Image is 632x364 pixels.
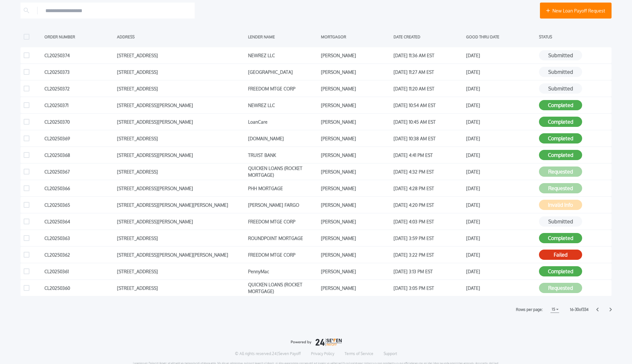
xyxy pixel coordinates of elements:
div: [DATE] [466,167,535,176]
div: [DATE] [466,217,535,226]
div: STATUS [539,32,608,42]
div: PHH MORTGAGE [248,183,317,193]
div: FREEDOM MTGE CORP [248,84,317,93]
div: CL20250366 [44,183,114,193]
div: [STREET_ADDRESS][PERSON_NAME] [117,183,245,193]
div: CL20250369 [44,134,114,143]
p: © All rights reserved. 24|Seven Payoff [235,351,301,356]
button: Requested [539,183,582,193]
div: CL20250363 [44,233,114,243]
div: [PERSON_NAME] FARGO [248,200,317,210]
div: [PERSON_NAME] [321,134,390,143]
div: [STREET_ADDRESS] [117,283,245,293]
a: Terms of Service [345,351,373,356]
div: LENDER NAME [248,32,317,42]
div: [DATE] [466,134,535,143]
div: [DATE] [466,117,535,127]
div: CL20250367 [44,167,114,176]
div: [PERSON_NAME] [321,167,390,176]
div: FREEDOM MTGE CORP [248,250,317,259]
div: [PERSON_NAME] [321,84,390,93]
div: NEWREZ LLC [248,100,317,110]
div: CL20250372 [44,84,114,93]
div: [PERSON_NAME] [321,200,390,210]
h1: 15 [550,306,557,313]
div: [DATE] [466,250,535,259]
div: [DATE] [466,84,535,93]
div: CL20250365 [44,200,114,210]
div: [DATE] 11:27 AM EST [394,67,463,77]
div: CL20250364 [44,217,114,226]
button: Requested [539,283,582,293]
div: CL20250371 [44,100,114,110]
button: Failed [539,250,582,260]
button: Submitted [539,83,582,94]
div: QUICKEN LOANS (ROCKET MORTGAGE) [248,283,317,293]
div: [PERSON_NAME] [321,233,390,243]
div: QUICKEN LOANS (ROCKET MORTGAGE) [248,167,317,176]
div: [DATE] 4:28 PM EST [394,183,463,193]
div: [DATE] [466,150,535,160]
button: Submitted [539,50,582,60]
a: Support [384,351,397,356]
div: [PERSON_NAME] [321,250,390,259]
div: [DATE] 10:38 AM EST [394,134,463,143]
div: [PERSON_NAME] [321,283,390,293]
div: [DATE] 11:20 AM EST [394,84,463,93]
div: CL20250361 [44,267,114,276]
a: Privacy Policy [311,351,334,356]
div: [PERSON_NAME] [321,183,390,193]
div: [DATE] [466,200,535,210]
div: [DATE] [466,233,535,243]
div: [DATE] 10:54 AM EST [394,100,463,110]
button: Submitted [539,67,582,77]
div: [PERSON_NAME] [321,100,390,110]
div: [DATE] [466,267,535,276]
div: [PERSON_NAME] [321,50,390,60]
div: DATE CREATED [394,32,463,42]
div: ORDER NUMBER [44,32,114,42]
div: [DATE] [466,50,535,60]
button: Requested [539,167,582,177]
div: [PERSON_NAME] [321,150,390,160]
div: [STREET_ADDRESS] [117,84,245,93]
div: [DATE] [466,100,535,110]
div: [STREET_ADDRESS] [117,67,245,77]
div: [STREET_ADDRESS] [117,233,245,243]
div: CL20250368 [44,150,114,160]
div: [STREET_ADDRESS] [117,50,245,60]
div: [PERSON_NAME] [321,267,390,276]
div: CL20250373 [44,67,114,77]
div: [GEOGRAPHIC_DATA] [248,67,317,77]
div: [PERSON_NAME] [321,67,390,77]
button: Completed [539,266,582,276]
div: PennyMac [248,267,317,276]
div: [DOMAIN_NAME] [248,134,317,143]
div: [STREET_ADDRESS][PERSON_NAME] [117,150,245,160]
label: 16 - 30 of 334 [570,306,589,313]
div: [DATE] 3:59 PM EST [394,233,463,243]
div: [DATE] 3:05 PM EST [394,283,463,293]
div: TRUIST BANK [248,150,317,160]
div: [DATE] 3:22 PM EST [394,250,463,259]
div: [STREET_ADDRESS][PERSON_NAME] [117,100,245,110]
div: [STREET_ADDRESS][PERSON_NAME] [117,117,245,127]
div: [DATE] 4:32 PM EST [394,167,463,176]
div: [DATE] 4:20 PM EST [394,200,463,210]
div: [STREET_ADDRESS][PERSON_NAME][PERSON_NAME] [117,200,245,210]
div: CL20250370 [44,117,114,127]
div: ADDRESS [117,32,245,42]
button: Completed [539,233,582,243]
div: NEWREZ LLC [248,50,317,60]
button: New Loan Payoff Request [540,3,612,19]
div: [DATE] [466,183,535,193]
button: 15 [550,306,559,313]
div: ROUNDPOINT MORTGAGE [248,233,317,243]
span: New Loan Payoff Request [552,7,605,14]
div: [STREET_ADDRESS] [117,167,245,176]
button: Submitted [539,216,582,227]
div: [PERSON_NAME] [321,217,390,226]
img: logo [291,338,342,346]
div: CL20250360 [44,283,114,293]
div: [DATE] [466,67,535,77]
